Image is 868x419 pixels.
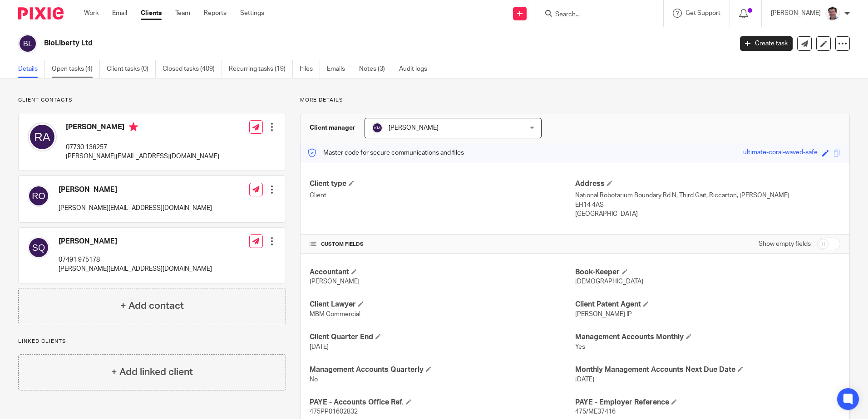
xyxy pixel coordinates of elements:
img: svg%3E [28,122,57,151]
img: svg%3E [28,237,49,258]
p: [PERSON_NAME][EMAIL_ADDRESS][DOMAIN_NAME] [66,152,219,161]
input: Search [554,11,636,19]
img: svg%3E [372,122,383,133]
span: 475/ME37416 [575,409,616,415]
h4: [PERSON_NAME] [59,237,212,246]
p: National Robotarium Boundary Rd N, Third Gait, Riccarton, [PERSON_NAME] [575,191,840,200]
a: Recurring tasks (19) [229,60,293,78]
a: Reports [204,9,227,18]
p: [PERSON_NAME][EMAIL_ADDRESS][DOMAIN_NAME] [59,264,212,273]
i: Primary [129,122,138,132]
h4: Client type [310,179,575,189]
h4: Management Accounts Quarterly [310,365,575,375]
a: Clients [141,9,162,18]
h4: [PERSON_NAME] [66,122,219,134]
p: 07730 136257 [66,143,219,152]
span: [PERSON_NAME] [310,278,360,285]
h2: BioLiberty Ltd [44,39,590,48]
span: 475PP01602832 [310,409,358,415]
span: [DEMOGRAPHIC_DATA] [575,278,643,285]
p: Client contacts [18,97,286,104]
h4: Book-Keeper [575,268,840,277]
span: No [310,376,318,383]
h4: + Add linked client [111,365,193,379]
h4: + Add contact [120,299,184,313]
a: Open tasks (4) [52,60,100,78]
h4: Address [575,179,840,189]
p: [GEOGRAPHIC_DATA] [575,209,840,219]
span: [DATE] [575,376,594,383]
img: svg%3E [28,185,49,207]
a: Audit logs [399,60,434,78]
a: Client tasks (0) [107,60,156,78]
h4: Accountant [310,268,575,277]
p: 07491 975178 [59,255,212,264]
a: Email [112,9,127,18]
h4: PAYE - Accounts Office Ref. [310,398,575,407]
span: [PERSON_NAME] IP [575,311,632,317]
h4: CUSTOM FIELDS [310,241,575,248]
a: Emails [327,60,352,78]
h4: Management Accounts Monthly [575,332,840,342]
label: Show empty fields [759,239,811,248]
a: Settings [240,9,264,18]
a: Closed tasks (409) [163,60,222,78]
span: Get Support [686,10,720,16]
p: [PERSON_NAME] [771,9,821,18]
h4: [PERSON_NAME] [59,185,212,195]
span: [DATE] [310,344,329,350]
h3: Client manager [310,123,355,132]
a: Files [300,60,320,78]
p: Client [310,191,575,200]
a: Notes (3) [359,60,392,78]
p: Linked clients [18,338,286,345]
span: Yes [575,344,585,350]
img: svg%3E [18,34,37,53]
a: Create task [740,36,793,51]
p: [PERSON_NAME][EMAIL_ADDRESS][DOMAIN_NAME] [59,204,212,213]
img: Facebook%20Profile%20picture%20(2).jpg [825,6,840,21]
a: Details [18,60,45,78]
h4: Client Lawyer [310,300,575,309]
h4: Monthly Management Accounts Next Due Date [575,365,840,375]
p: Master code for secure communications and files [307,148,464,157]
h4: Client Quarter End [310,332,575,342]
span: [PERSON_NAME] [389,125,439,131]
span: MBM Commercial [310,311,360,317]
p: More details [300,97,850,104]
img: Pixie [18,7,64,19]
p: EH14 4AS [575,200,840,209]
a: Team [175,9,190,18]
a: Work [84,9,99,18]
div: ultimate-coral-waved-safe [743,148,818,158]
h4: Client Patent Agent [575,300,840,309]
h4: PAYE - Employer Reference [575,398,840,407]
